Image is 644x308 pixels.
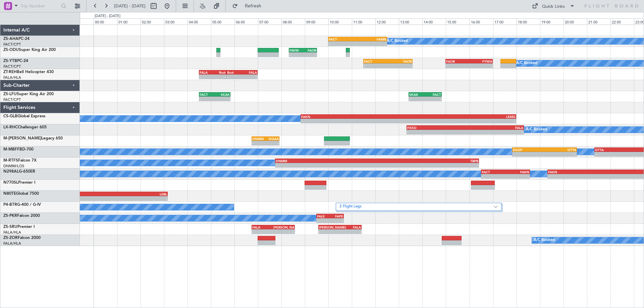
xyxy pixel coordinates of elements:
[493,18,517,24] div: 17:00
[94,18,117,24] div: 00:00
[227,70,242,74] div: Rust
[213,70,226,74] div: Rust
[3,59,17,63] span: ZS-YTB
[242,75,257,79] div: -
[446,64,469,68] div: -
[3,37,30,41] a: ZS-AHAPC-24
[54,192,167,196] div: LEBL
[3,92,17,96] span: ZS-LFU
[422,18,446,24] div: 14:00
[229,1,269,11] button: Refresh
[3,64,21,69] a: FACT/CPT
[3,147,19,151] span: M-MBFF
[470,18,493,24] div: 16:00
[276,159,377,163] div: DNMM
[215,93,230,97] div: SKAK
[3,147,34,151] a: M-MBFFBD-700
[329,37,358,41] div: FACT
[3,181,35,185] a: N770SLPremier I
[409,119,516,123] div: -
[3,75,21,80] a: FALA/HLA
[505,170,529,174] div: FAKN
[3,203,17,207] span: P4-BTR
[213,75,226,79] div: -
[317,219,330,223] div: -
[3,70,54,74] a: ZT-REHBell Helicopter 430
[328,18,352,24] div: 10:00
[289,53,303,57] div: -
[252,225,273,229] div: FALA
[3,181,18,185] span: N770SL
[252,137,265,141] div: DNMM
[234,18,258,24] div: 06:00
[3,192,39,196] a: N80TEGlobal 7500
[377,159,478,163] div: TBPB
[352,18,375,24] div: 11:00
[407,130,465,134] div: -
[587,18,610,24] div: 21:00
[303,53,316,57] div: -
[425,97,441,101] div: -
[3,214,40,218] a: ZS-PKRFalcon 2000
[545,152,577,156] div: -
[3,48,19,52] span: ZS-ODU
[273,230,294,234] div: -
[239,4,267,8] span: Refresh
[276,163,377,167] div: -
[3,214,17,218] span: ZS-PKR
[258,18,281,24] div: 07:00
[200,70,213,74] div: FALA
[534,235,555,245] div: A/C Booked
[388,59,412,63] div: FAOR
[95,13,120,19] div: [DATE] - [DATE]
[3,159,18,163] span: M-RTFS
[409,93,425,97] div: SKAK
[339,204,494,210] label: 2 Flight Legs
[227,75,242,79] div: -
[3,192,16,196] span: N80TE
[3,236,41,240] a: ZS-ZORFalcon 2000
[117,18,141,24] div: 01:00
[465,130,523,134] div: -
[242,70,257,74] div: FALA
[329,42,358,46] div: -
[200,75,213,79] div: -
[364,64,388,68] div: -
[377,163,478,167] div: -
[3,48,56,52] a: ZS-ODUSuper King Air 200
[3,203,41,207] a: P4-BTRG-400 / G-IV
[200,93,215,97] div: FACT
[305,18,328,24] div: 09:00
[364,59,388,63] div: FACT
[3,97,21,102] a: FACT/CPT
[3,159,37,163] a: M-RTFSFalcon 7X
[330,219,343,223] div: -
[252,141,265,145] div: -
[252,230,273,234] div: -
[303,48,316,52] div: FAOR
[3,59,28,63] a: ZS-YTBPC-24
[513,148,545,152] div: EGGP
[211,18,234,24] div: 05:00
[358,42,386,46] div: -
[446,18,469,24] div: 15:00
[70,18,93,24] div: 23:00
[319,225,340,229] div: [PERSON_NAME]
[266,141,279,145] div: -
[340,230,361,234] div: -
[482,170,505,174] div: FACT
[482,174,505,178] div: -
[610,18,634,24] div: 22:00
[340,225,361,229] div: FALA
[273,225,294,229] div: [PERSON_NAME]
[3,136,63,140] a: M-[PERSON_NAME]Legacy 650
[3,70,17,74] span: ZT-REH
[409,115,516,119] div: LEMG
[3,164,24,169] a: DNMM/LOS
[387,36,408,46] div: A/C Booked
[3,136,41,140] span: M-[PERSON_NAME]
[399,18,422,24] div: 13:00
[164,18,187,24] div: 03:00
[542,3,565,10] div: Quick Links
[317,214,330,218] div: FALE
